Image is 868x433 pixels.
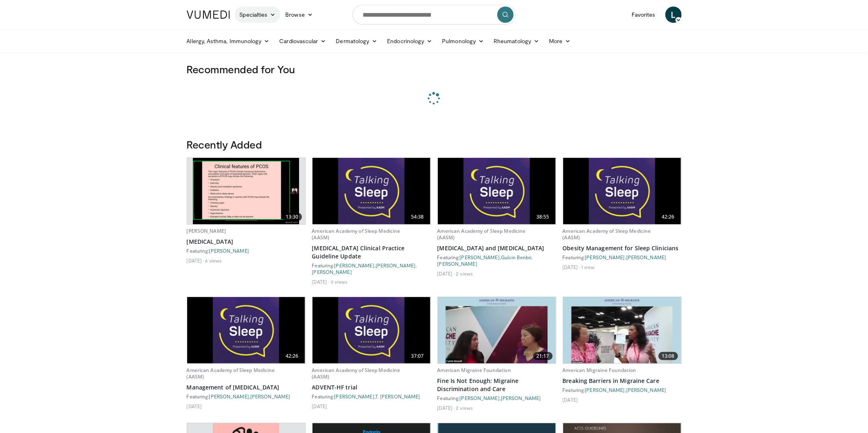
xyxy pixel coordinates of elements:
[187,403,202,409] li: [DATE]
[312,244,431,260] a: [MEDICAL_DATA] Clinical Practice Guideline Update
[312,393,431,400] div: Featuring: ,
[665,7,682,23] a: L
[658,213,678,221] span: 42:26
[581,264,595,270] li: 1 view
[563,297,681,363] img: bbd5f03a-933e-4dda-92d1-9f82699ff5f8.620x360_q85_upscale.jpg
[437,405,455,411] li: [DATE]
[193,158,299,224] img: abf99907-c8aa-41ae-9ab1-ce64f28b0c26.620x360_q85_upscale.jpg
[209,248,249,254] a: [PERSON_NAME]
[312,367,400,380] a: American Academy of Sleep Medicine (AASM)
[280,7,318,23] a: Browse
[533,352,553,360] span: 21:17
[187,227,226,234] a: [PERSON_NAME]
[626,387,666,393] a: [PERSON_NAME]
[312,383,431,391] a: ADVENT-HF trial
[501,395,541,401] a: [PERSON_NAME]
[312,269,352,275] a: [PERSON_NAME]
[456,270,473,277] li: 2 views
[187,297,305,363] img: 6357d422-0a10-43c1-a5a4-60fbaac7e2d9.620x360_q85_upscale.jpg
[209,394,249,399] a: [PERSON_NAME]
[533,213,553,221] span: 38:55
[250,394,290,399] a: [PERSON_NAME]
[187,238,306,246] a: [MEDICAL_DATA]
[489,33,544,49] a: Rheumatology
[312,262,431,275] div: Featuring: , ,
[438,297,556,363] a: 21:17
[437,367,511,374] a: American Migraine Foundation
[437,244,556,252] a: [MEDICAL_DATA] and [MEDICAL_DATA]
[563,158,681,224] img: 29dfceba-5b32-4eff-ad52-513f6305d21f.620x360_q85_upscale.jpg
[187,367,275,380] a: American Academy of Sleep Medicine (AASM)
[187,11,230,19] img: VuMedi Logo
[187,297,305,363] a: 42:26
[282,213,302,221] span: 13:30
[331,33,383,49] a: Dermatology
[408,352,427,360] span: 37:07
[187,247,306,254] div: Featuring:
[658,352,678,360] span: 13:08
[563,227,651,241] a: American Academy of Sleep Medicine (AASM)
[313,297,431,363] img: f1af8480-b9ba-4cca-9aa5-9b31ae1df11a.620x360_q85_upscale.jpg
[330,278,348,285] li: 3 views
[312,278,330,285] li: [DATE]
[438,297,556,363] img: 0873582c-27fb-4a68-964f-c7e997992b75.620x360_q85_upscale.jpg
[437,377,556,393] a: Fine Is Not Enough: Migraine Discrimination and Care
[187,257,204,264] li: [DATE]
[456,405,473,411] li: 2 views
[408,213,427,221] span: 54:38
[274,33,331,49] a: Cardiovascular
[187,138,682,151] h3: Recently Added
[182,33,275,49] a: Allergy, Asthma, Immunology
[437,33,489,49] a: Pulmonology
[376,262,415,268] a: [PERSON_NAME]
[313,297,431,363] a: 37:07
[235,7,281,23] a: Specialties
[563,377,682,385] a: Breaking Barriers in Migraine Care
[437,270,455,277] li: [DATE]
[187,158,305,224] a: 13:30
[437,254,556,267] div: Featuring: , ,
[187,393,306,400] div: Featuring: ,
[335,394,374,399] a: [PERSON_NAME]
[438,158,556,224] img: bc571ba0-c125-4508-92fa-9d3340259f5f.620x360_q85_upscale.jpg
[563,244,682,252] a: Obesity Management for Sleep Clinicians
[312,403,328,409] li: [DATE]
[205,257,222,264] li: 6 views
[460,254,500,260] a: [PERSON_NAME]
[460,395,500,401] a: [PERSON_NAME]
[585,254,625,260] a: [PERSON_NAME]
[563,297,681,363] a: 13:08
[627,7,660,23] a: Favorites
[563,367,636,374] a: American Migraine Foundation
[437,395,556,401] div: Featuring: ,
[437,227,526,241] a: American Academy of Sleep Medicine (AASM)
[563,158,681,224] a: 42:26
[282,352,302,360] span: 42:26
[335,262,374,268] a: [PERSON_NAME]
[375,394,420,399] a: T. [PERSON_NAME]
[312,227,400,241] a: American Academy of Sleep Medicine (AASM)
[187,383,306,391] a: Management of [MEDICAL_DATA]
[563,254,682,260] div: Featuring: ,
[437,261,477,267] a: [PERSON_NAME]
[382,33,437,49] a: Endocrinology
[501,254,531,260] a: Gulcin Benbir
[313,158,431,224] a: 54:38
[353,5,516,24] input: Search topics, interventions
[563,396,578,403] li: [DATE]
[626,254,666,260] a: [PERSON_NAME]
[313,158,431,224] img: ec18f352-dac3-4f79-8e7e-aea2e5f56246.620x360_q85_upscale.jpg
[438,158,556,224] a: 38:55
[187,63,682,76] h3: Recommended for You
[544,33,575,49] a: More
[563,387,682,393] div: Featuring: ,
[563,264,580,270] li: [DATE]
[585,387,625,393] a: [PERSON_NAME]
